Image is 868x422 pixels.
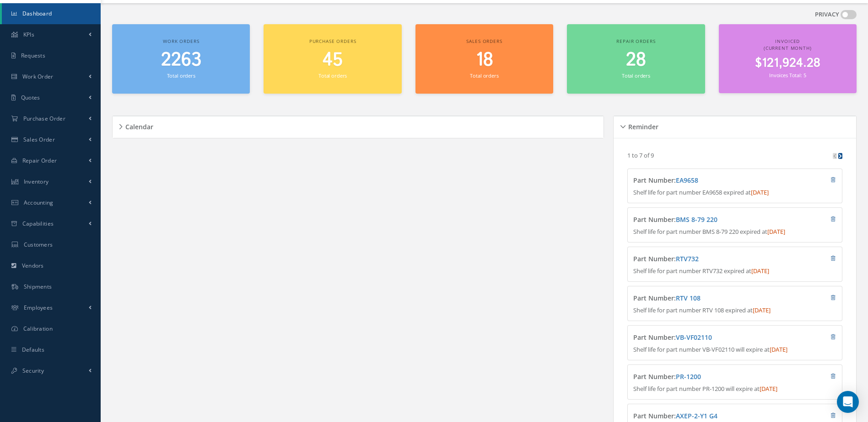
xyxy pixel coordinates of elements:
[22,157,57,164] span: Repair Order
[633,216,782,224] h4: Part Number
[625,120,658,131] h5: Reminder
[815,10,839,19] label: PRIVACY
[674,176,698,185] span: :
[23,325,53,332] span: Calibration
[775,38,800,44] span: Invoiced
[21,94,40,101] span: Quotes
[22,367,44,375] span: Security
[309,38,356,44] span: Purchase orders
[770,345,787,353] span: [DATE]
[2,3,101,24] a: Dashboard
[674,411,717,420] span: :
[567,24,705,94] a: Repair orders 28 Total orders
[676,176,698,185] a: EA9658
[323,47,343,73] span: 45
[22,10,52,17] span: Dashboard
[264,24,401,94] a: Purchase orders 45 Total orders
[415,24,553,94] a: Sales orders 18 Total orders
[616,38,655,44] span: Repair orders
[676,333,712,342] a: VB-VF02110
[161,47,201,73] span: 2263
[123,120,153,131] h5: Calendar
[674,215,717,224] span: :
[676,215,717,224] a: BMS 8-79 220
[674,372,701,381] span: :
[22,73,54,80] span: Work Order
[674,294,701,302] span: :
[633,385,836,394] p: Shelf life for part number PR-1200 will expire at
[476,47,493,73] span: 18
[755,54,820,72] span: $121,924.28
[23,115,65,122] span: Purchase Order
[163,38,199,44] span: Work orders
[633,227,836,237] p: Shelf life for part number BMS 8-79 220 expired at
[633,267,836,276] p: Shelf life for part number RTV732 expired at
[24,241,53,248] span: Customers
[769,72,806,79] small: Invoices Total: 5
[627,151,654,159] p: 1 to 7 of 9
[633,345,836,354] p: Shelf life for part number VB-VF02110 will expire at
[767,227,785,236] span: [DATE]
[622,72,650,79] small: Total orders
[112,24,250,94] a: Work orders 2263 Total orders
[466,38,502,44] span: Sales orders
[21,52,45,59] span: Requests
[676,254,699,263] a: RTV732
[837,391,859,413] div: Open Intercom Messenger
[22,346,44,353] span: Defaults
[167,72,195,79] small: Total orders
[751,188,769,196] span: [DATE]
[24,199,54,206] span: Accounting
[751,267,769,275] span: [DATE]
[753,306,771,314] span: [DATE]
[633,188,836,197] p: Shelf life for part number EA9658 expired at
[24,304,53,311] span: Employees
[23,136,55,143] span: Sales Order
[23,31,34,38] span: KPIs
[633,306,836,315] p: Shelf life for part number RTV 108 expired at
[674,254,699,263] span: :
[24,283,52,290] span: Shipments
[633,177,782,185] h4: Part Number
[633,334,782,342] h4: Part Number
[674,333,712,342] span: :
[676,411,717,420] a: AXEP-2-Y1 G4
[719,24,857,94] a: Invoiced (Current Month) $121,924.28 Invoices Total: 5
[633,412,782,420] h4: Part Number
[626,47,646,73] span: 28
[22,220,54,227] span: Capabilities
[24,178,49,185] span: Inventory
[633,255,782,263] h4: Part Number
[470,72,498,79] small: Total orders
[764,45,812,51] span: (Current Month)
[633,373,782,381] h4: Part Number
[22,262,44,269] span: Vendors
[760,385,777,393] span: [DATE]
[676,372,701,381] a: PR-1200
[318,72,347,79] small: Total orders
[633,295,782,302] h4: Part Number
[676,294,701,302] a: RTV 108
